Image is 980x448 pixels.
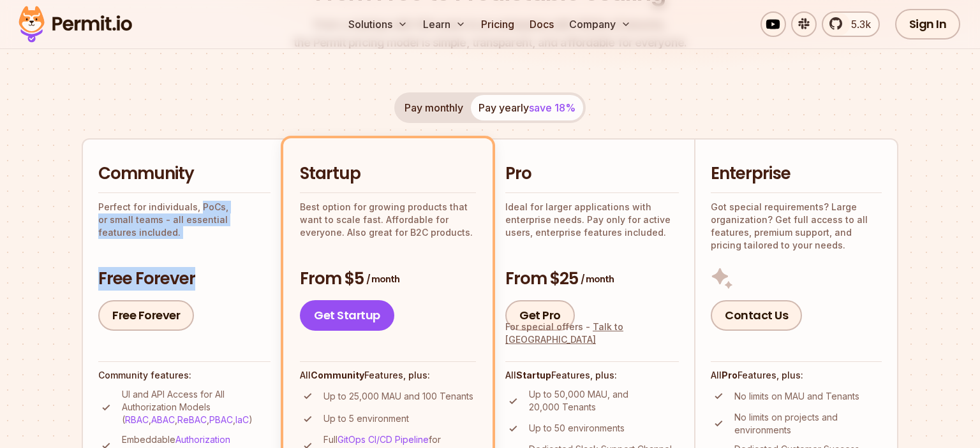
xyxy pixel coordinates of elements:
p: No limits on projects and environments [734,411,882,437]
button: Pay monthly [397,95,471,120]
button: Learn [418,11,471,37]
a: Get Startup [300,300,394,331]
h2: Startup [300,163,476,185]
a: GitOps CI/CD Pipeline [338,434,429,445]
strong: Community [311,370,364,380]
h3: From $25 [505,268,679,291]
p: Best option for growing products that want to scale fast. Affordable for everyone. Also great for... [300,201,476,239]
p: Up to 5 environment [323,412,409,425]
a: IaC [235,414,249,425]
p: No limits on MAU and Tenants [734,390,859,403]
a: Free Forever [98,300,194,331]
button: Company [564,11,636,37]
strong: Pro [722,370,738,380]
a: Contact Us [711,300,802,331]
p: Got special requirements? Large organization? Get full access to all features, premium support, a... [711,201,882,252]
h4: All Features, plus: [711,369,882,382]
a: 5.3k [822,11,880,37]
h2: Community [98,163,271,185]
p: Up to 50,000 MAU, and 20,000 Tenants [529,388,679,414]
a: Sign In [895,9,961,40]
p: Up to 25,000 MAU and 100 Tenants [323,390,473,403]
h2: Pro [505,163,679,185]
a: Pricing [476,11,519,37]
h3: From $5 [300,268,476,291]
span: 5.3k [843,17,871,32]
img: Permit logo [13,3,138,46]
h2: Enterprise [711,163,882,185]
div: For special offers - [505,321,679,346]
a: ABAC [151,414,175,425]
strong: Startup [516,370,551,380]
span: / month [581,273,614,285]
button: Solutions [343,11,413,37]
h4: All Features, plus: [505,369,679,382]
span: / month [366,273,399,285]
a: Get Pro [505,300,575,331]
h3: Free Forever [98,268,271,291]
a: PBAC [209,414,233,425]
a: RBAC [125,414,149,425]
p: Ideal for larger applications with enterprise needs. Pay only for active users, enterprise featur... [505,201,679,239]
h4: All Features, plus: [300,369,476,382]
p: UI and API Access for All Authorization Models ( , , , , ) [122,388,271,426]
h4: Community features: [98,369,271,382]
a: Docs [524,11,559,37]
a: ReBAC [177,414,207,425]
p: Up to 50 environments [529,422,625,435]
p: Perfect for individuals, PoCs, or small teams - all essential features included. [98,201,271,239]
